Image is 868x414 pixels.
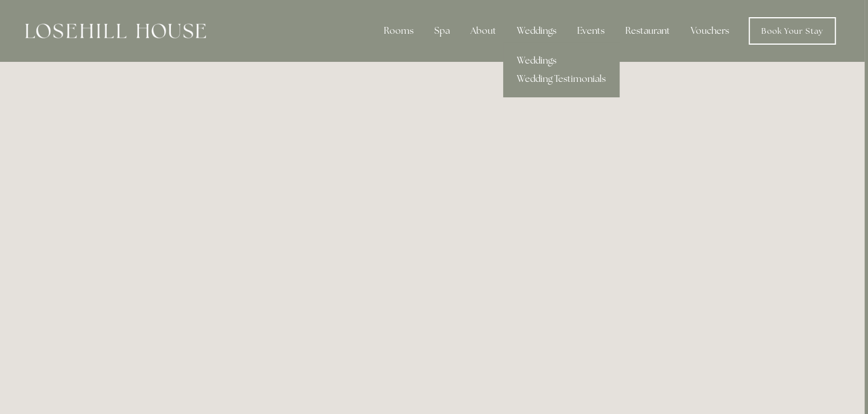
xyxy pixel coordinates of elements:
[568,19,614,42] div: Events
[682,19,738,42] a: Vouchers
[616,19,679,42] div: Restaurant
[508,19,566,42] div: Weddings
[749,17,836,45] a: Book Your Stay
[503,52,620,70] a: Weddings
[461,19,505,42] div: About
[25,23,206,38] img: Losehill House
[503,70,620,88] a: Wedding Testimonials
[375,19,423,42] div: Rooms
[425,19,459,42] div: Spa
